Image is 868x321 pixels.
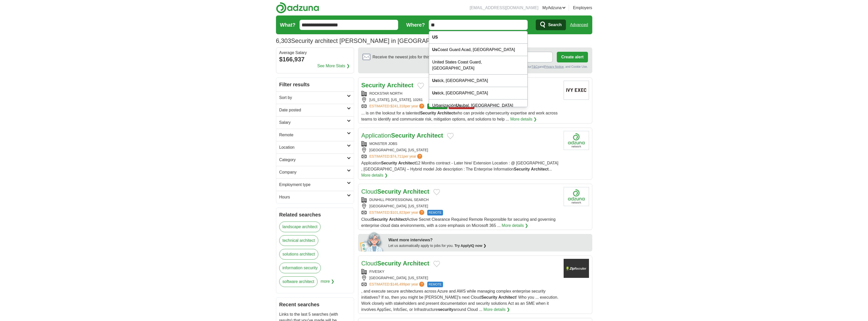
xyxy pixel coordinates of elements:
[361,161,559,171] span: Application 12 Months contract - Later hire/ Extension Location : @ [GEOGRAPHIC_DATA] , [GEOGRAPH...
[279,169,347,175] h2: Company
[447,133,454,139] button: Add to favorite jobs
[429,44,527,56] div: Coast Guard Acad, [GEOGRAPHIC_DATA]
[370,198,429,202] a: DUNHILL PROFESSIONAL SEARCH
[510,116,537,122] a: More details ❯
[432,78,437,83] strong: Us
[390,104,405,108] span: $241,318
[429,99,527,112] div: Urbanización ubal, [GEOGRAPHIC_DATA]
[361,82,385,89] strong: Security
[377,188,401,195] strong: Security
[361,141,560,146] div: MONSTER JOBS
[498,295,516,299] strong: Architect
[321,276,334,290] span: more ❯
[429,87,527,99] div: tick, [GEOGRAPHIC_DATA]
[389,243,589,248] div: Let us automatically apply to jobs for you.
[280,21,296,29] label: What?
[317,63,350,69] a: See More Stats ❯
[564,187,589,206] img: Dunhill Professional Search logo
[542,5,566,11] a: MyAdzuna
[429,75,527,87] div: tick, [GEOGRAPHIC_DATA]
[456,103,461,108] strong: Us
[361,204,560,209] div: [GEOGRAPHIC_DATA], [US_STATE]
[361,217,556,228] span: Cloud Active Secret Clearance Required Remote Responsible for securing and governing enterprise c...
[279,211,351,218] h2: Related searches
[548,20,562,30] span: Search
[279,51,351,55] div: Average Salary
[279,276,318,287] a: software architect
[370,104,426,109] a: ESTIMATED:$241,318per year?
[279,182,347,188] h2: Employment type
[361,289,559,312] span: , and execute secure architectures across Azure and AWS while managing complex enterprise securit...
[427,104,447,109] span: TOP MATCH
[570,20,588,30] a: Advanced
[391,132,415,139] strong: Security
[361,132,443,139] a: ApplicationSecurity Architect
[276,116,354,129] a: Salary
[279,95,347,101] h2: Sort by
[276,141,354,154] a: Location
[398,161,416,165] strong: Architect
[362,64,588,69] div: By creating an alert, you agree to our and , and Cookie Use.
[564,259,589,278] img: Fivesky logo
[454,244,486,248] a: Try ApplyIQ now ❯
[361,82,413,89] a: Security Architect
[573,5,592,11] a: Employers
[276,166,354,178] a: Company
[276,104,354,116] a: Date posted
[432,91,437,95] strong: Us
[419,210,424,215] span: ?
[361,260,429,267] a: CloudSecurity Architect
[276,78,354,91] h2: Filter results
[279,132,347,138] h2: Remote
[276,2,319,13] img: Adzuna logo
[370,154,423,159] a: ESTIMATED:$74,711per year?
[276,36,291,45] span: 6,303
[437,111,455,115] strong: Architect
[564,81,589,100] img: Company logo
[360,231,385,251] img: apply-iq-scientist.png
[433,261,440,267] button: Add to favorite jobs
[389,237,589,243] div: Want more interviews?
[361,147,560,153] div: [GEOGRAPHIC_DATA], [US_STATE]
[389,217,407,222] strong: Architect
[276,154,354,166] a: Category
[361,97,560,103] div: [US_STATE], [US_STATE], 10261
[373,54,459,60] span: Receive the newest jobs for this search :
[481,295,497,299] strong: Security
[470,5,538,11] li: [EMAIL_ADDRESS][DOMAIN_NAME]
[279,249,318,260] a: solutions architect
[536,20,566,30] button: Search
[279,55,351,64] div: $166,937
[390,210,405,214] span: $101,823
[403,188,429,195] strong: Architect
[279,235,318,246] a: technical architect
[276,129,354,141] a: Remote
[531,167,548,171] strong: Architect
[361,269,560,274] div: FIVESKY
[544,65,564,69] a: Privacy Notice
[279,263,321,273] a: information security
[361,91,560,96] div: ROCKSTAR NORTH
[419,104,424,109] span: ?
[370,282,426,287] a: ESTIMATED:$146,499per year?
[370,210,426,215] a: ESTIMATED:$101,823per year?
[564,131,589,150] img: Company logo
[279,157,347,163] h2: Category
[279,144,347,150] h2: Location
[361,188,429,195] a: CloudSecurity Architect
[377,260,401,267] strong: Security
[502,223,528,229] a: More details ❯
[361,111,558,121] span: ... is on the lookout for a talented who can provide cybersecurity expertise and work across team...
[390,154,403,158] span: $74,711
[390,282,405,286] span: $146,499
[427,210,443,215] span: REMOTE
[557,52,588,62] button: Create alert
[279,301,351,308] h2: Recent searches
[419,282,424,287] span: ?
[417,154,422,159] span: ?
[514,167,530,171] strong: Security
[276,37,461,44] h1: Security architect [PERSON_NAME] in [GEOGRAPHIC_DATA]
[276,178,354,191] a: Employment type
[381,161,397,165] strong: Security
[403,260,429,267] strong: Architect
